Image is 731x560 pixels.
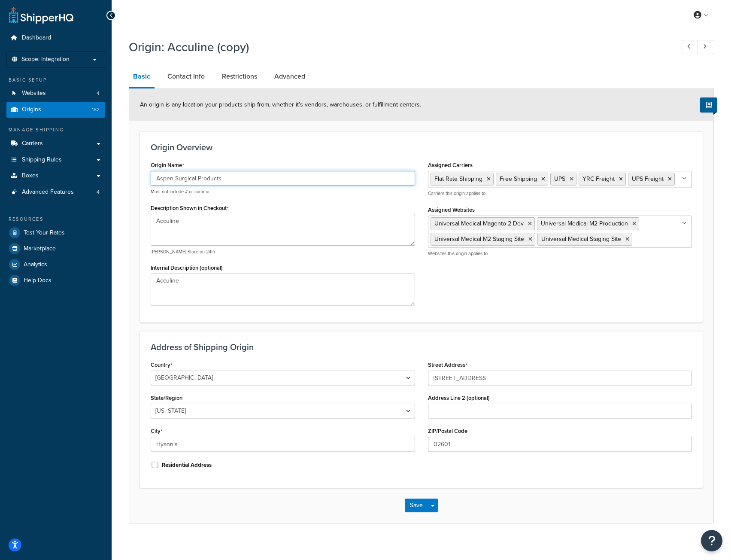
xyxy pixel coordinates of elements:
span: Universal Medical M2 Production [541,219,628,228]
a: Basic [129,66,155,88]
span: Marketplace [24,245,56,253]
span: UPS Freight [632,174,664,183]
button: Show Help Docs [700,97,717,113]
div: Basic Setup [6,76,105,84]
label: Assigned Carriers [428,162,473,168]
a: Test Your Rates [6,225,105,240]
a: Previous Record [682,40,698,54]
button: Open Resource Center [701,530,722,551]
span: Universal Medical Staging Site [541,234,621,243]
label: Country [151,362,173,368]
a: Websites4 [6,85,105,101]
span: Help Docs [24,277,52,284]
span: Test Your Rates [24,229,65,237]
a: Help Docs [6,273,105,288]
a: Contact Info [163,66,209,87]
label: Residential Address [162,461,212,469]
div: Resources [6,216,105,223]
p: Carriers this origin applies to [428,190,692,197]
span: Dashboard [22,34,51,42]
label: Origin Name [151,162,184,169]
h3: Origin Overview [151,143,692,152]
span: Carriers [22,140,43,147]
a: Boxes [6,168,105,184]
span: YRC Freight [582,174,615,183]
li: Websites [6,85,105,101]
textarea: Acculine [151,214,415,246]
span: 4 [97,189,100,196]
div: Manage Shipping [6,126,105,134]
label: City [151,428,163,435]
span: Flat Rate Shipping [434,174,482,183]
span: Free Shipping [500,174,537,183]
span: 182 [92,106,100,113]
span: Universal Medical Magento 2 Dev [434,219,524,228]
span: Origins [22,106,41,113]
label: ZIP/Postal Code [428,428,467,434]
span: Shipping Rules [22,156,62,164]
label: Description Shown in Checkout [151,205,229,212]
a: Advanced Features4 [6,184,105,200]
span: UPS [554,174,565,183]
a: Carriers [6,136,105,152]
label: Street Address [428,362,467,368]
span: Websites [22,90,46,97]
span: An origin is any location your products ship from, whether it’s vendors, warehouses, or fulfillme... [140,100,421,109]
span: 4 [97,90,100,97]
a: Restrictions [218,66,261,87]
label: Internal Description (optional) [151,265,223,271]
p: Websites this origin applies to [428,250,692,257]
a: Next Record [698,40,714,54]
p: [PERSON_NAME] Store on 24th [151,249,415,255]
h3: Address of Shipping Origin [151,342,692,352]
a: Analytics [6,257,105,272]
span: Universal Medical M2 Staging Site [434,234,524,243]
p: Must not include # or comma [151,189,415,195]
textarea: Acculine [151,274,415,305]
label: State/Region [151,395,182,401]
a: Origins182 [6,102,105,118]
h1: Origin: Acculine (copy) [129,39,666,55]
li: Origins [6,102,105,118]
span: Boxes [22,172,39,180]
a: Dashboard [6,30,105,46]
a: Shipping Rules [6,152,105,168]
span: Advanced Features [22,189,74,196]
span: Scope: Integration [21,56,70,63]
label: Address Line 2 (optional) [428,395,490,401]
li: Advanced Features [6,184,105,200]
a: Advanced [270,66,309,87]
button: Save [405,499,428,512]
span: Analytics [24,261,47,268]
a: Marketplace [6,241,105,256]
label: Assigned Websites [428,207,475,213]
